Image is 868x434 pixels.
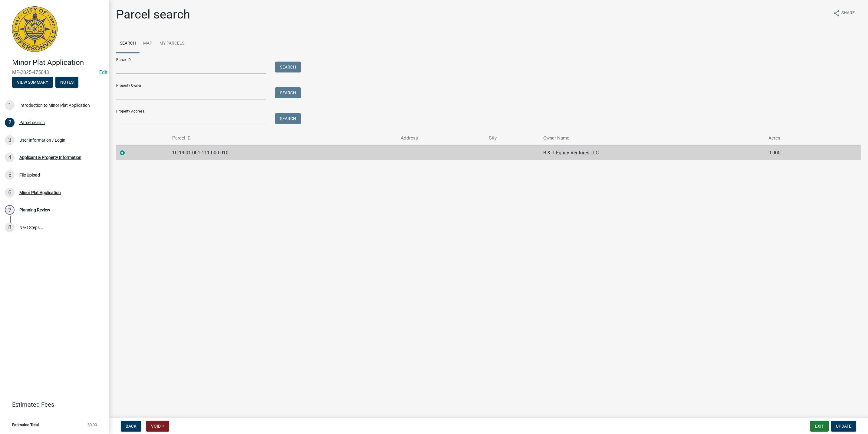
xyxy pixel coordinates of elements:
div: 5 [5,170,15,180]
div: Introduction to Minor Plat Application [19,103,90,107]
img: City of Jeffersonville, Indiana [12,6,58,52]
td: B & T Equity Ventures LLC [540,145,765,160]
span: $0.00 [87,423,97,427]
button: Search [275,87,301,98]
button: shareShare [828,7,860,19]
wm-modal-confirm: Edit Application Number [99,69,107,75]
div: User Information / Login [19,138,65,142]
div: File Upload [19,173,40,177]
th: Acres [765,131,834,145]
th: Parcel ID [169,131,397,145]
button: Search [275,62,301,72]
button: Search [275,113,301,124]
span: Update [836,424,851,429]
button: Void [146,421,169,432]
span: Back [126,424,136,429]
div: 7 [5,205,15,215]
th: Owner Name [540,131,765,145]
wm-modal-confirm: Notes [55,80,78,85]
h4: Minor Plat Application [12,58,104,67]
div: Parcel search [19,120,45,125]
button: Update [831,421,856,432]
a: Map [140,34,156,53]
div: Minor Plat Application [19,190,61,195]
span: Void [151,424,161,429]
div: 4 [5,153,15,162]
h1: Parcel search [116,7,190,22]
div: Applicant & Property Information [19,155,81,160]
td: 0.000 [765,145,834,160]
span: Share [841,10,855,17]
button: View Summary [12,77,53,88]
th: City [485,131,540,145]
div: 6 [5,188,15,197]
div: 1 [5,100,15,110]
div: 8 [5,223,15,232]
div: 2 [5,118,15,127]
div: 3 [5,135,15,145]
wm-modal-confirm: Summary [12,80,53,85]
a: Edit [99,69,107,75]
button: Notes [55,77,78,88]
a: Search [116,34,140,53]
button: Back [121,421,141,432]
button: Exit [810,421,829,432]
span: Estimated Total [12,423,39,427]
div: Planning Review [19,208,50,212]
i: share [833,10,840,17]
a: My Parcels [156,34,188,53]
span: MP-2025-475043 [12,69,97,75]
th: Address [397,131,485,145]
a: Estimated Fees [5,399,99,411]
td: 10-19-01-001-111.000-010 [169,145,397,160]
